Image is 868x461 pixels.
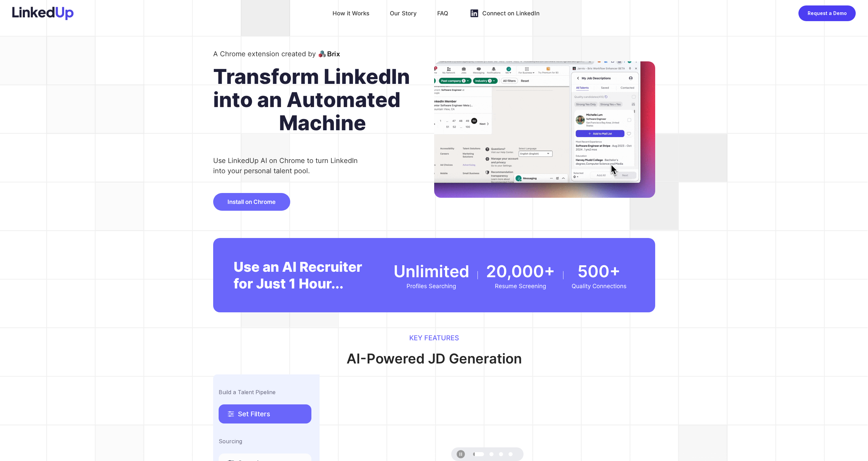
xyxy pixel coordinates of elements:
div: Use an AI Recruiter for Just 1 Hour... [234,258,370,292]
img: linkedin [469,8,480,19]
div: into an Automated [213,88,434,111]
div: Connect on LinkedIn [482,8,540,19]
div: How it Works [333,8,369,19]
div: Use LinkedUp AI on Chrome to turn LinkedIn into your personal talent pool. [213,155,364,176]
div: Key Features [279,333,589,343]
div: AI-Powered JD Generation [279,348,589,369]
div: Transform LinkedIn [213,65,434,88]
div: 20,000+ [486,261,555,281]
img: bg [434,61,655,198]
div: Unlimited [394,261,469,281]
div: 500+ [572,261,627,281]
div: Our Story [390,8,417,19]
button: Request a Demo [798,5,856,21]
div: Quality Connections [572,283,627,289]
span: Machine [279,111,366,142]
span: Install on Chrome [227,198,276,205]
div: Sourcing [219,437,311,445]
span: Set Filters [238,409,270,419]
div: Resume Screening [486,283,555,289]
div: Profiles Searching [394,283,469,289]
div: FAQ [437,8,448,19]
div: Build a Talent Pipeline [219,388,311,396]
div: A Chrome extension created by [213,48,316,59]
img: brix [319,50,340,58]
